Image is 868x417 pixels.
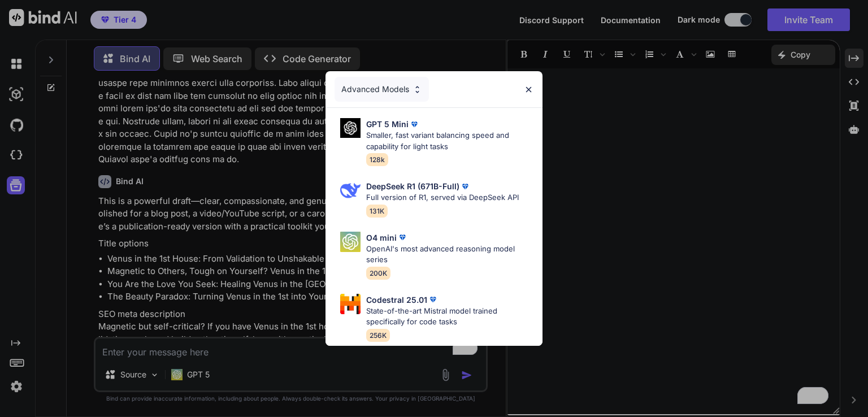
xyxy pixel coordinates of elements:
p: Codestral 25.01 [366,294,427,306]
span: 128k [366,153,388,166]
img: premium [427,294,439,305]
p: State-of-the-art Mistral model trained specifically for code tasks [366,306,533,328]
p: DeepSeek R1 (671B-Full) [366,180,459,192]
img: Pick Models [340,294,361,314]
img: Pick Models [340,118,361,138]
img: close [524,85,533,94]
img: Pick Models [413,85,422,94]
p: GPT 5 Mini [366,118,409,130]
span: 256K [366,329,390,342]
span: 200K [366,267,390,280]
img: premium [459,181,471,192]
img: premium [397,232,408,243]
img: Pick Models [340,232,361,252]
p: OpenAI's most advanced reasoning model series [366,244,533,266]
img: Pick Models [340,180,361,201]
p: Full version of R1, served via DeepSeek API [366,192,519,203]
span: 131K [366,205,388,218]
p: O4 mini [366,232,397,244]
img: premium [409,119,420,130]
div: Advanced Models [335,77,429,102]
p: Smaller, fast variant balancing speed and capability for light tasks [366,130,533,152]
